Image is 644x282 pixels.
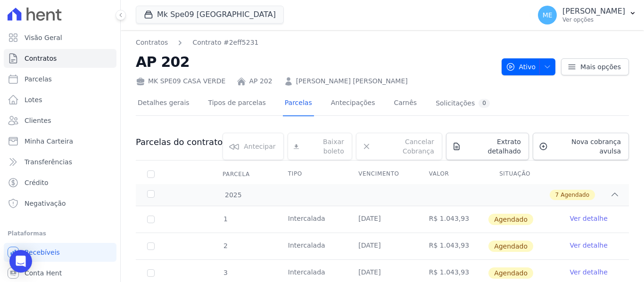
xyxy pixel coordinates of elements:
span: 1 [223,215,228,223]
span: Agendado [488,267,533,279]
a: Tipos de parcelas [206,91,268,116]
div: Open Intercom Messenger [9,250,32,273]
span: Parcelas [25,74,52,84]
input: default [147,269,155,277]
span: Agendado [488,241,533,252]
th: Tipo [277,164,347,184]
td: Intercalada [277,233,347,259]
a: Contratos [4,49,116,68]
a: Antecipações [329,91,377,116]
span: Visão Geral [25,33,62,42]
span: Agendado [561,191,589,199]
div: MK SPE09 CASA VERDE [136,76,225,86]
span: Nova cobrança avulsa [552,137,621,156]
button: Mk Spe09 [GEOGRAPHIC_DATA] [136,6,284,24]
input: default [147,216,155,223]
a: Parcelas [4,70,116,89]
span: Lotes [25,95,42,105]
a: Minha Carteira [4,132,116,151]
a: Clientes [4,111,116,130]
td: R$ 1.043,93 [418,206,488,233]
span: Extrato detalhado [465,137,521,156]
a: Extrato detalhado [446,133,529,160]
span: Ativo [506,58,536,75]
div: 0 [479,99,490,108]
span: Negativação [25,199,66,208]
a: Detalhes gerais [136,91,191,116]
a: Contratos [136,38,168,48]
span: Transferências [25,157,72,167]
a: Transferências [4,153,116,171]
span: 7 [555,191,559,199]
th: Situação [488,164,558,184]
h3: Parcelas do contrato [136,137,223,148]
p: Ver opções [562,16,625,24]
a: Ver detalhe [570,214,608,223]
a: Nova cobrança avulsa [533,133,629,160]
span: Crédito [25,178,49,187]
a: Parcelas [283,91,314,116]
a: Solicitações0 [434,91,492,116]
span: Agendado [488,214,533,225]
div: Parcela [211,165,261,184]
span: Mais opções [580,62,621,72]
a: Contrato #2eff5231 [192,38,258,48]
span: 2 [223,242,228,250]
span: Conta Hent [25,268,62,278]
th: Valor [418,164,488,184]
a: Ver detalhe [570,267,608,277]
span: ME [543,12,553,18]
nav: Breadcrumb [136,38,494,48]
a: Ver detalhe [570,241,608,250]
p: [PERSON_NAME] [562,7,625,16]
td: Intercalada [277,206,347,233]
a: Visão Geral [4,28,116,47]
th: Vencimento [347,164,417,184]
td: [DATE] [347,233,417,259]
input: default [147,242,155,250]
a: Carnês [392,91,419,116]
span: Minha Carteira [25,137,73,146]
td: [DATE] [347,206,417,233]
h2: AP 202 [136,51,494,73]
span: Clientes [25,116,51,125]
button: ME [PERSON_NAME] Ver opções [530,2,644,28]
a: AP 202 [249,76,272,86]
span: 3 [223,269,228,276]
a: Mais opções [561,58,629,75]
div: Plataformas [8,228,113,239]
button: Ativo [502,58,556,75]
span: Recebíveis [25,248,60,257]
td: R$ 1.043,93 [418,233,488,259]
a: [PERSON_NAME] [PERSON_NAME] [296,76,408,86]
a: Negativação [4,194,116,213]
nav: Breadcrumb [136,38,258,48]
a: Recebíveis [4,243,116,262]
div: Solicitações [436,99,490,108]
span: Contratos [25,54,57,63]
a: Crédito [4,173,116,192]
a: Lotes [4,90,116,109]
